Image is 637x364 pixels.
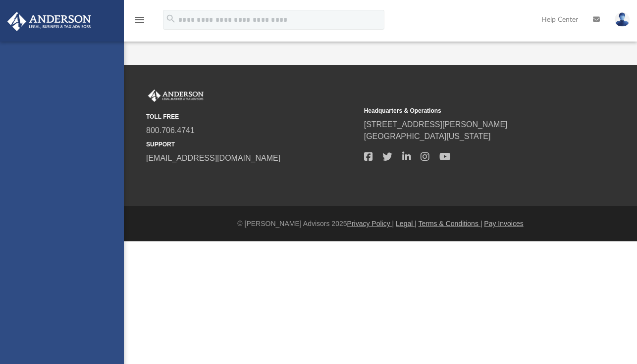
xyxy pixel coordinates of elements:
small: TOLL FREE [146,112,357,121]
i: search [165,13,176,24]
a: Privacy Policy | [347,220,394,227]
img: User Pic [615,12,630,27]
img: Anderson Advisors Platinum Portal [146,90,206,102]
a: [STREET_ADDRESS][PERSON_NAME] [364,120,508,129]
i: menu [134,14,146,26]
small: SUPPORT [146,140,357,149]
div: © [PERSON_NAME] Advisors 2025 [124,219,637,229]
small: Headquarters & Operations [364,106,575,115]
a: [EMAIL_ADDRESS][DOMAIN_NAME] [146,154,280,162]
a: Terms & Conditions | [419,220,482,227]
a: [GEOGRAPHIC_DATA][US_STATE] [364,132,491,140]
a: 800.706.4741 [146,126,195,135]
img: Anderson Advisors Platinum Portal [4,12,94,31]
a: menu [134,19,146,26]
a: Pay Invoices [484,220,523,227]
a: Legal | [396,220,417,227]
